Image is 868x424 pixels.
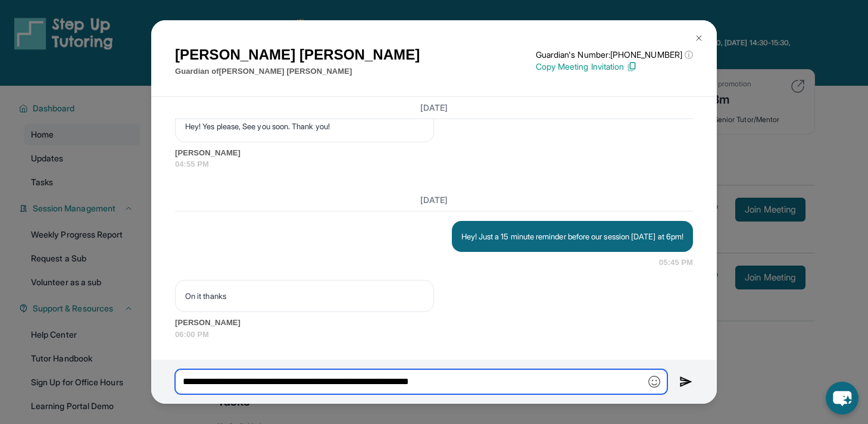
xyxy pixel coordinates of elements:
[175,317,693,329] span: [PERSON_NAME]
[536,49,693,61] p: Guardian's Number: [PHONE_NUMBER]
[185,120,424,132] p: Hey! Yes please, See you soon. Thank you!
[536,61,693,73] p: Copy Meeting Invitation
[694,33,704,43] img: Close Icon
[648,376,660,388] img: Emoji
[175,44,420,66] h1: [PERSON_NAME] [PERSON_NAME]
[175,194,693,206] h3: [DATE]
[175,329,693,341] span: 06:00 PM
[175,102,693,114] h3: [DATE]
[826,382,858,414] button: chat-button
[185,290,424,302] p: On it thanks
[175,158,693,170] span: 04:55 PM
[626,61,637,72] img: Copy Icon
[659,257,693,269] span: 05:45 PM
[679,375,693,389] img: Send icon
[685,49,693,61] span: ⓘ
[175,66,420,77] p: Guardian of [PERSON_NAME] [PERSON_NAME]
[175,147,693,159] span: [PERSON_NAME]
[461,230,683,242] p: Hey! Just a 15 minute reminder before our session [DATE] at 6pm!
